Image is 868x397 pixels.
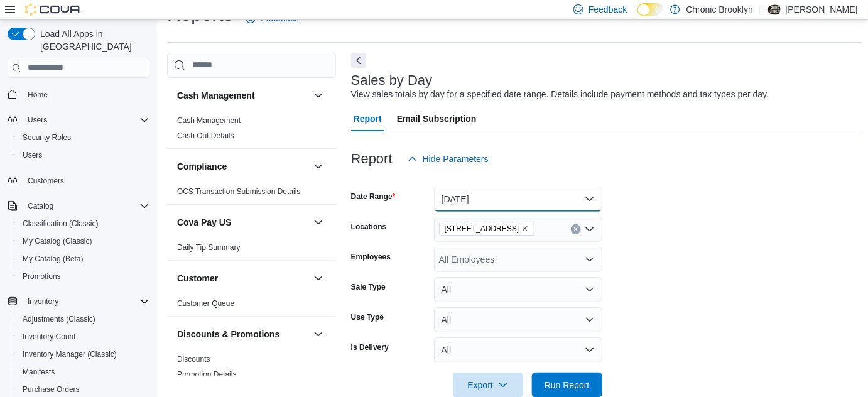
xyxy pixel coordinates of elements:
span: My Catalog (Beta) [18,251,149,266]
span: Load All Apps in [GEOGRAPHIC_DATA] [35,28,149,53]
button: Remove 483 3rd Ave from selection in this group [521,225,529,232]
a: Promotions [18,269,66,284]
span: Cash Management [177,116,241,126]
button: Promotions [13,268,155,285]
a: Promotion Details [177,370,237,379]
a: Cash Management [177,116,241,125]
button: Compliance [311,159,326,174]
span: Inventory Manager (Classic) [23,349,117,359]
label: Date Range [351,192,396,202]
a: My Catalog (Classic) [18,234,97,249]
span: Promotions [18,269,149,284]
div: Cova Pay US [167,240,336,260]
label: Sale Type [351,282,386,292]
h3: Report [351,151,393,166]
button: Inventory [3,293,155,310]
button: Next [351,53,366,68]
span: Discounts [177,354,210,364]
button: Users [23,112,52,128]
span: Adjustments (Classic) [23,314,95,324]
button: Cash Management [177,89,308,102]
span: Security Roles [23,133,71,143]
label: Locations [351,222,387,232]
span: Report [354,106,382,131]
label: Use Type [351,312,384,322]
span: Adjustments (Classic) [18,312,149,327]
button: Open list of options [585,224,595,234]
button: Open list of options [585,254,595,264]
button: Clear input [571,224,581,234]
span: Users [23,112,149,128]
span: Feedback [589,3,627,16]
span: Customers [23,173,149,188]
h3: Customer [177,272,218,285]
p: | [758,2,761,17]
span: Inventory [28,296,58,307]
p: Chronic Brooklyn [686,2,754,17]
span: Inventory Count [18,329,149,344]
button: All [434,337,602,362]
button: All [434,277,602,302]
button: Classification (Classic) [13,215,155,232]
span: Purchase Orders [18,382,149,397]
a: Inventory Count [18,329,81,344]
input: Dark Mode [637,3,664,16]
button: Manifests [13,363,155,381]
a: Adjustments (Classic) [18,312,100,327]
a: Home [23,87,53,102]
button: Security Roles [13,129,155,146]
a: Purchase Orders [18,382,85,397]
span: Home [28,90,48,100]
a: Discounts [177,355,210,364]
h3: Sales by Day [351,73,433,88]
span: Promotion Details [177,369,237,379]
span: Security Roles [18,130,149,145]
a: Customer Queue [177,299,234,308]
span: Users [18,148,149,163]
button: Inventory Count [13,328,155,345]
a: My Catalog (Beta) [18,251,89,266]
span: Users [28,115,47,125]
span: Home [23,87,149,102]
span: Run Report [545,379,590,391]
button: Adjustments (Classic) [13,310,155,328]
div: Cash Management [167,113,336,148]
span: Catalog [23,198,149,214]
button: Catalog [23,198,58,214]
button: Cova Pay US [177,216,308,229]
span: Daily Tip Summary [177,242,241,253]
a: Manifests [18,364,60,379]
button: Discounts & Promotions [177,328,308,340]
button: Catalog [3,197,155,215]
button: Users [3,111,155,129]
a: Customers [23,173,69,188]
h3: Compliance [177,160,227,173]
button: Discounts & Promotions [311,327,326,342]
span: Inventory Count [23,332,76,342]
div: BIll Morales [766,2,781,17]
button: Inventory Manager (Classic) [13,345,155,363]
span: My Catalog (Classic) [23,236,92,246]
button: My Catalog (Classic) [13,232,155,250]
span: Dark Mode [637,16,638,17]
div: Compliance [167,184,336,204]
button: Cash Management [311,88,326,103]
button: Customer [311,271,326,286]
button: My Catalog (Beta) [13,250,155,268]
div: Customer [167,296,336,316]
span: Hide Parameters [423,153,489,165]
a: Classification (Classic) [18,216,104,231]
span: My Catalog (Beta) [23,254,84,264]
span: Cash Out Details [177,131,234,141]
button: [DATE] [434,187,602,212]
a: Cash Out Details [177,131,234,140]
a: Users [18,148,47,163]
span: Classification (Classic) [18,216,149,231]
span: Catalog [28,201,53,211]
span: Promotions [23,271,61,281]
button: All [434,307,602,332]
img: Cova [25,3,82,16]
div: View sales totals by day for a specified date range. Details include payment methods and tax type... [351,88,769,101]
label: Employees [351,252,391,262]
span: Manifests [23,367,55,377]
